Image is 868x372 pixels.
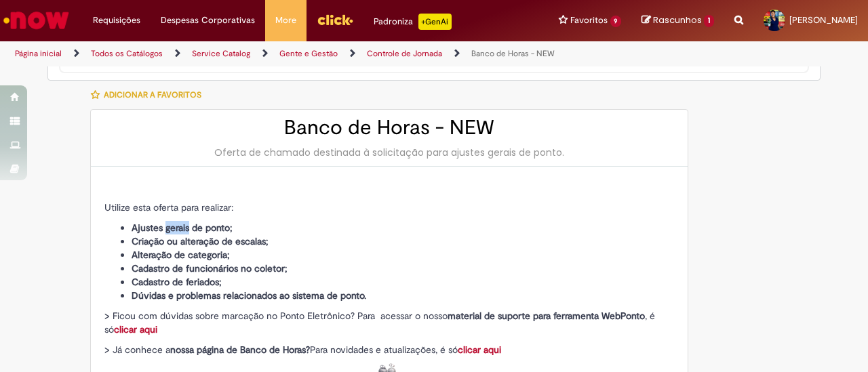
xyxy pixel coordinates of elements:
span: Rascunhos [653,14,702,26]
img: click_logo_yellow_360x200.png [317,9,353,30]
a: Rascunhos [642,14,714,27]
button: Adicionar a Favoritos [90,81,209,109]
a: Service Catalog [192,48,250,59]
strong: Dúvidas e problemas relacionados ao sistema de ponto. [132,289,366,302]
strong: Cadastro de funcionários no coletor; [132,262,288,274]
strong: nossa página de Banco de Horas? [170,344,310,356]
a: Página inicial [15,48,62,59]
a: Gente e Gestão [279,48,338,59]
a: clicar aqui [458,344,501,356]
p: > Já conhece a Para novidades e atualizações, é só [104,343,674,356]
div: Oferta de chamado destinada à solicitação para ajustes gerais de ponto. [104,146,674,159]
span: Adicionar a Favoritos [104,89,201,100]
a: clicar aqui [114,323,157,335]
strong: Cadastro de feriados; [132,276,222,288]
ul: Trilhas de página [10,41,568,66]
div: Padroniza [374,14,452,30]
p: > Ficou com dúvidas sobre marcação no Ponto Eletrônico? Para acessar o nosso , é só [104,309,674,336]
span: Despesas Corporativas [161,14,255,27]
span: More [275,14,296,27]
span: 9 [610,16,622,27]
span: 1 [704,15,714,27]
span: Favoritos [570,14,608,27]
span: Utilize esta oferta para realizar: [104,201,233,213]
strong: Criação ou alteração de escalas; [132,235,269,247]
span: Requisições [93,14,140,27]
span: [PERSON_NAME] [789,14,858,26]
h2: Banco de Horas - NEW [104,117,674,139]
a: Todos os Catálogos [91,48,163,59]
strong: material de suporte para ferramenta WebPonto [448,310,645,322]
p: +GenAi [418,14,452,30]
a: Banco de Horas - NEW [471,48,555,59]
a: Controle de Jornada [367,48,442,59]
img: ServiceNow [1,7,71,34]
strong: Alteração de categoria; [132,249,230,261]
strong: Ajustes gerais de ponto; [132,222,233,234]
